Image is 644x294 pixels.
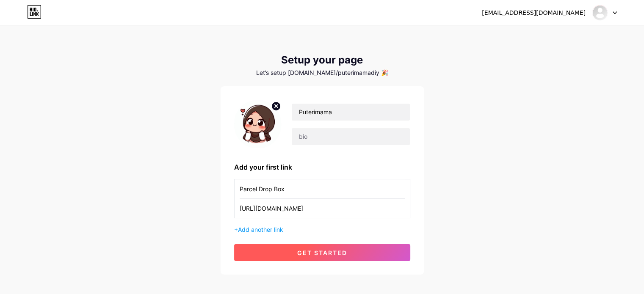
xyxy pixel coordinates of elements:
div: [EMAIL_ADDRESS][DOMAIN_NAME] [482,8,586,17]
div: Let’s setup [DOMAIN_NAME]/puterimamadiy 🎉 [221,69,424,76]
button: get started [234,244,410,261]
div: Setup your page [221,54,424,66]
span: Add another link [238,226,283,233]
input: Link name (My Instagram) [240,179,405,198]
input: Your name [292,104,409,121]
input: bio [292,128,409,145]
div: + [234,225,410,234]
input: URL (https://instagram.com/yourname) [240,199,405,218]
span: get started [297,249,347,256]
img: Ainul Ismail [592,5,608,21]
div: Add your first link [234,162,410,172]
img: profile pic [234,100,282,148]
